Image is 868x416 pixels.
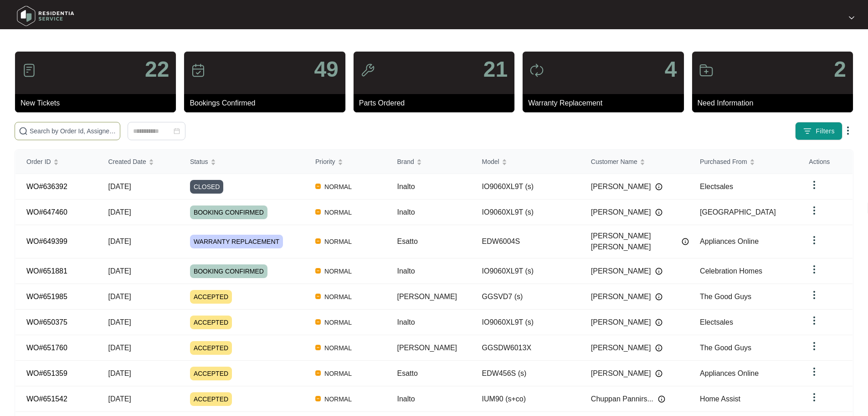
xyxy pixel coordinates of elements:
[360,63,375,78] img: icon
[315,319,321,325] img: Vercel Logo
[397,157,414,167] span: Brand
[528,98,683,109] p: Warranty Replacement
[26,293,67,300] a: WO#651985
[179,150,304,174] th: Status
[190,290,232,304] span: ACCEPTED
[471,284,580,310] td: GGSVD7 (s)
[700,344,751,352] span: The Good Guys
[26,208,67,216] a: WO#647460
[190,341,232,355] span: ACCEPTED
[190,205,267,219] span: BOOKING CONFIRMED
[315,209,321,215] img: Vercel Logo
[321,207,355,218] span: NORMAL
[483,58,508,80] p: 21
[655,293,663,300] img: Info icon
[655,268,663,275] img: Info icon
[21,98,176,109] p: New Tickets
[315,396,321,401] img: Vercel Logo
[26,369,67,377] a: WO#651359
[315,238,321,244] img: Vercel Logo
[359,98,514,109] p: Parts Ordered
[315,157,335,167] span: Priority
[321,368,355,379] span: NORMAL
[30,126,116,136] input: Search by Order Id, Assignee Name, Customer Name, Brand and Model
[321,394,355,405] span: NORMAL
[191,63,205,78] img: icon
[689,150,798,174] th: Purchased From
[471,150,580,174] th: Model
[315,294,321,299] img: Vercel Logo
[700,183,733,190] span: Electsales
[145,58,169,80] p: 22
[682,238,689,245] img: Info icon
[816,126,835,136] span: Filters
[108,395,131,403] span: [DATE]
[26,395,67,403] a: WO#651542
[698,98,853,109] p: Need Information
[471,335,580,361] td: GGSDW6013X
[809,290,820,300] img: dropdown arrow
[19,126,28,136] img: search-icon
[591,157,637,167] span: Customer Name
[591,394,653,405] span: Chuppan Pannirs...
[580,150,689,174] th: Customer Name
[471,310,580,335] td: IO9060XL9T (s)
[397,318,415,326] span: Inalto
[591,207,651,218] span: [PERSON_NAME]
[700,369,759,377] span: Appliances Online
[22,63,36,78] img: icon
[108,157,146,167] span: Created Date
[304,150,386,174] th: Priority
[529,63,544,78] img: icon
[321,291,355,302] span: NORMAL
[397,183,415,190] span: Inalto
[190,98,345,109] p: Bookings Confirmed
[108,237,131,245] span: [DATE]
[190,367,232,380] span: ACCEPTED
[655,344,663,352] img: Info icon
[190,264,267,278] span: BOOKING CONFIRMED
[397,208,415,216] span: Inalto
[471,200,580,225] td: IO9060XL9T (s)
[809,341,820,352] img: dropdown arrow
[471,174,580,200] td: IO9060XL9T (s)
[26,183,67,190] a: WO#636392
[700,267,762,275] span: Celebration Homes
[471,225,580,258] td: EDW6004S
[386,150,471,174] th: Brand
[591,266,651,277] span: [PERSON_NAME]
[321,317,355,328] span: NORMAL
[108,318,131,326] span: [DATE]
[655,183,663,190] img: Info icon
[849,16,854,20] img: dropdown arrow
[842,125,853,136] img: dropdown arrow
[699,63,714,78] img: icon
[26,237,67,245] a: WO#649399
[591,181,651,192] span: [PERSON_NAME]
[591,291,651,302] span: [PERSON_NAME]
[26,318,67,326] a: WO#650375
[315,268,321,274] img: Vercel Logo
[700,293,751,300] span: The Good Guys
[700,208,776,216] span: [GEOGRAPHIC_DATA]
[482,157,499,167] span: Model
[700,318,733,326] span: Electsales
[190,157,208,167] span: Status
[665,58,677,80] p: 4
[591,342,651,353] span: [PERSON_NAME]
[834,58,846,80] p: 2
[321,236,355,247] span: NORMAL
[190,392,232,406] span: ACCEPTED
[471,361,580,386] td: EDW456S (s)
[314,58,338,80] p: 49
[591,317,651,328] span: [PERSON_NAME]
[809,179,820,190] img: dropdown arrow
[397,344,457,352] span: [PERSON_NAME]
[14,2,77,30] img: residentia service logo
[190,180,224,194] span: CLOSED
[15,150,97,174] th: Order ID
[190,316,232,329] span: ACCEPTED
[97,150,179,174] th: Created Date
[26,344,67,352] a: WO#651760
[809,235,820,246] img: dropdown arrow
